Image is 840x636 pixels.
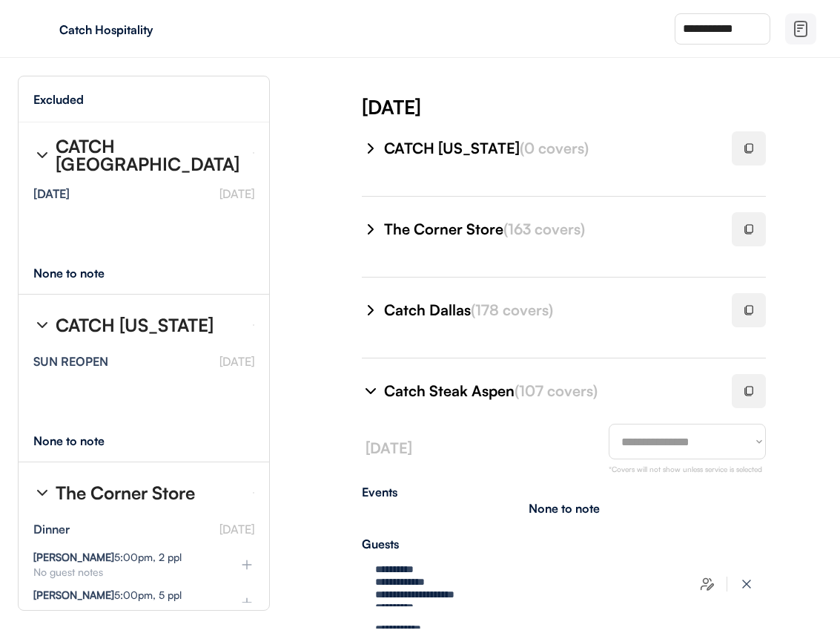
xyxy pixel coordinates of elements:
div: The Corner Store [384,219,714,240]
div: Excluded [33,94,84,105]
font: [DATE] [219,522,254,537]
div: None to note [33,435,132,447]
img: chevron-right%20%281%29.svg [33,146,51,164]
img: chevron-right%20%281%29.svg [362,140,380,157]
img: chevron-right%20%281%29.svg [362,301,380,319]
img: x-close%20%283%29.svg [739,577,754,591]
div: None to note [33,267,132,279]
font: (178 covers) [471,301,553,319]
img: yH5BAEAAAAALAAAAAABAAEAAAIBRAA7 [30,17,53,41]
div: None to note [529,502,600,514]
div: SUN REOPEN [33,355,108,367]
img: plus%20%281%29.svg [239,595,254,610]
div: Guests [362,538,766,550]
font: (107 covers) [515,381,598,400]
div: Catch Steak Aspen [384,381,714,401]
div: [DATE] [33,188,70,200]
img: plus%20%281%29.svg [239,557,254,572]
img: chevron-right%20%281%29.svg [362,382,380,400]
img: file-02.svg [792,20,810,38]
div: 5:00pm, 5 ppl [33,590,182,600]
strong: [PERSON_NAME] [33,589,114,601]
div: Dinner [33,523,70,535]
font: (0 covers) [520,139,589,157]
font: [DATE] [219,186,254,201]
div: CATCH [US_STATE] [384,138,714,159]
img: users-edit.svg [700,577,715,591]
strong: [PERSON_NAME] [33,551,114,563]
img: chevron-right%20%281%29.svg [362,220,380,238]
div: Catch Hospitality [59,24,246,36]
div: CATCH [GEOGRAPHIC_DATA] [56,137,241,173]
img: chevron-right%20%281%29.svg [33,316,51,334]
font: [DATE] [219,354,254,369]
div: No guest notes [33,567,216,577]
font: (163 covers) [503,220,585,238]
div: The Corner Store [56,484,195,502]
div: Events [362,486,766,498]
img: chevron-right%20%281%29.svg [33,484,51,502]
font: *Covers will not show unless service is selected [609,465,762,473]
div: [DATE] [362,94,840,120]
div: CATCH [US_STATE] [56,316,214,334]
font: [DATE] [366,439,412,457]
div: Catch Dallas [384,300,714,321]
div: 5:00pm, 2 ppl [33,552,182,563]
